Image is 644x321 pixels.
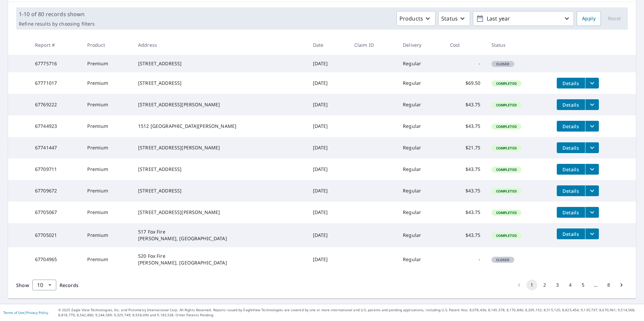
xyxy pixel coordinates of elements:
a: Terms of Use [3,310,24,315]
td: Premium [82,202,132,223]
td: $69.50 [445,72,486,94]
div: 520 Fox Fire [PERSON_NAME], [GEOGRAPHIC_DATA] [138,253,302,266]
button: filesDropdownBtn-67709672 [585,185,599,196]
div: 517 Fox Fire [PERSON_NAME], [GEOGRAPHIC_DATA] [138,228,302,242]
th: Status [486,35,551,55]
td: [DATE] [308,180,349,202]
button: Go to page 8 [603,280,614,290]
span: Completed [492,124,521,129]
a: Privacy Policy [26,310,48,315]
td: 67709672 [30,180,82,202]
span: Completed [492,233,521,238]
td: Regular [397,202,445,223]
td: 67744923 [30,115,82,137]
td: 67705067 [30,202,82,223]
td: [DATE] [308,202,349,223]
div: … [590,282,601,288]
td: Regular [397,247,445,272]
td: $43.75 [445,115,486,137]
button: detailsBtn-67771017 [557,78,585,88]
button: filesDropdownBtn-67744923 [585,121,599,132]
div: [STREET_ADDRESS][PERSON_NAME] [138,101,302,108]
span: Details [561,166,581,173]
td: Premium [82,180,132,202]
button: detailsBtn-67705067 [557,207,585,218]
nav: pagination navigation [513,280,628,290]
td: Premium [82,137,132,158]
span: Completed [492,210,521,215]
div: [STREET_ADDRESS][PERSON_NAME] [138,144,302,151]
td: $43.75 [445,180,486,202]
td: Regular [397,180,445,202]
td: Regular [397,55,445,72]
span: Details [561,188,581,194]
p: Refine results by choosing filters [19,21,95,27]
button: detailsBtn-67709711 [557,164,585,175]
td: Regular [397,115,445,137]
th: Cost [445,35,486,55]
button: Go to page 2 [539,280,550,290]
div: [STREET_ADDRESS] [138,187,302,194]
p: Last year [484,13,563,25]
button: detailsBtn-67705021 [557,228,585,239]
td: [DATE] [308,94,349,115]
button: filesDropdownBtn-67769222 [585,99,599,110]
td: [DATE] [308,158,349,180]
p: Products [399,14,423,23]
td: 67705021 [30,223,82,247]
div: [STREET_ADDRESS] [138,60,302,67]
td: $43.75 [445,223,486,247]
td: $43.75 [445,158,486,180]
span: Records [60,282,78,288]
td: 67771017 [30,72,82,94]
div: 10 [32,276,56,294]
td: Premium [82,72,132,94]
div: [STREET_ADDRESS][PERSON_NAME] [138,209,302,216]
p: 1-10 of 80 records shown [19,10,95,18]
button: Status [438,11,470,26]
th: Claim ID [349,35,397,55]
div: [STREET_ADDRESS] [138,166,302,173]
p: Status [441,14,458,23]
th: Address [133,35,308,55]
td: [DATE] [308,247,349,272]
td: 67741447 [30,137,82,158]
span: Show [16,282,29,288]
td: [DATE] [308,72,349,94]
td: Premium [82,55,132,72]
td: [DATE] [308,55,349,72]
td: 67769222 [30,94,82,115]
button: Products [396,11,436,26]
th: Date [308,35,349,55]
span: Details [561,123,581,130]
td: - [445,247,486,272]
p: © 2025 Eagle View Technologies, Inc. and Pictometry International Corp. All Rights Reserved. Repo... [58,308,641,318]
button: filesDropdownBtn-67741447 [585,142,599,153]
td: Premium [82,94,132,115]
div: [STREET_ADDRESS] [138,80,302,86]
span: Details [561,145,581,151]
td: $43.75 [445,202,486,223]
td: $21.75 [445,137,486,158]
td: Premium [82,115,132,137]
button: detailsBtn-67769222 [557,99,585,110]
td: $43.75 [445,94,486,115]
td: Regular [397,94,445,115]
td: 67709711 [30,158,82,180]
td: [DATE] [308,115,349,137]
td: [DATE] [308,223,349,247]
button: detailsBtn-67741447 [557,142,585,153]
button: filesDropdownBtn-67709711 [585,164,599,175]
button: filesDropdownBtn-67771017 [585,78,599,88]
td: 67775716 [30,55,82,72]
td: Premium [82,158,132,180]
p: | [3,311,48,315]
span: Details [561,80,581,86]
th: Product [82,35,132,55]
span: Completed [492,81,521,86]
span: Completed [492,167,521,172]
span: Details [561,209,581,216]
div: Show 10 records [32,280,56,290]
button: Go to next page [616,280,627,290]
span: Completed [492,189,521,193]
